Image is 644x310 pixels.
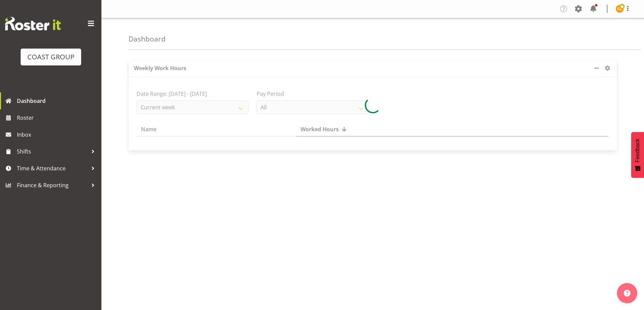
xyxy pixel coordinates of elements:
span: Roster [17,113,98,123]
img: Rosterit website logo [5,17,61,30]
span: Shifts [17,146,88,157]
img: gaki-ziogas9930.jpg [616,5,624,13]
img: help-xxl-2.png [624,290,630,297]
div: COAST GROUP [27,52,74,62]
span: Dashboard [17,96,98,106]
span: Time & Attendance [17,163,88,173]
button: Feedback - Show survey [631,132,644,178]
span: Feedback [635,139,641,162]
span: Finance & Reporting [17,180,88,190]
span: Inbox [17,130,98,140]
h4: Dashboard [128,35,166,43]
